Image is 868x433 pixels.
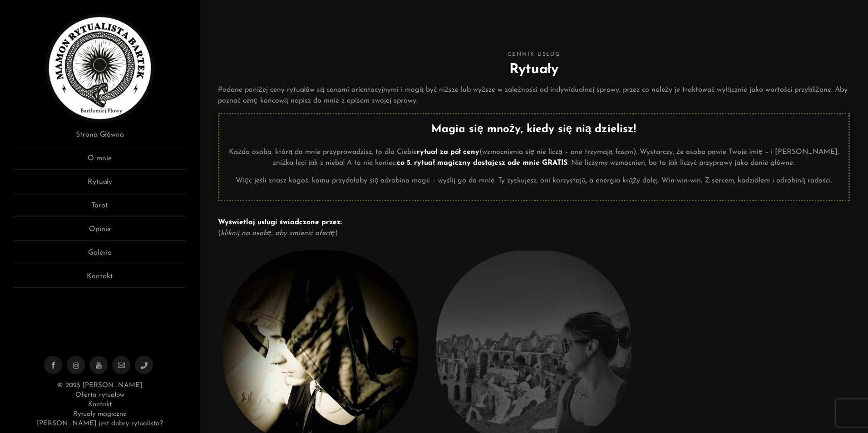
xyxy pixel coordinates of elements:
a: Kontakt [14,271,186,288]
a: Galeria [14,247,186,264]
a: O mnie [14,153,186,170]
a: Rytuały [14,177,186,193]
p: Każda osoba, którą do mnie przyprowadzisz, to dla Ciebie (wzmocnienia się nie liczą – one trzymaj... [226,147,842,168]
p: ( ) [218,217,850,239]
strong: rytuał za pół ceny [417,148,479,156]
a: Strona Główna [14,129,186,146]
a: Tarot [14,200,186,217]
strong: Wyświetlaj usługi świadczone przez: [218,219,342,226]
a: Kontakt [88,401,112,408]
a: Oferta rytuałów [75,392,124,399]
em: kliknij na osobę, aby zmienić ofertę [221,230,335,237]
span: Cennik usług [218,50,850,59]
strong: co 5. rytuał magiczny dostajesz ode mnie GRATIS [397,159,567,167]
a: Rytuały magiczne [73,411,127,418]
p: Więc jeśli znasz kogoś, komu przydałaby się odrobina magii – wyślij go do mnie. Ty zyskujesz, oni... [226,175,842,186]
img: Rytualista Bartek [45,14,154,123]
a: [PERSON_NAME] jest dobry rytualista? [37,420,163,427]
strong: Magia się mnoży, kiedy się nią dzielisz! [431,124,636,135]
a: Opinie [14,224,186,241]
p: Podane poniżej ceny rytuałów są cenami orientacyjnymi i mogą być niższe lub wyższe w zależności o... [218,84,850,106]
h2: Rytuały [218,59,850,80]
